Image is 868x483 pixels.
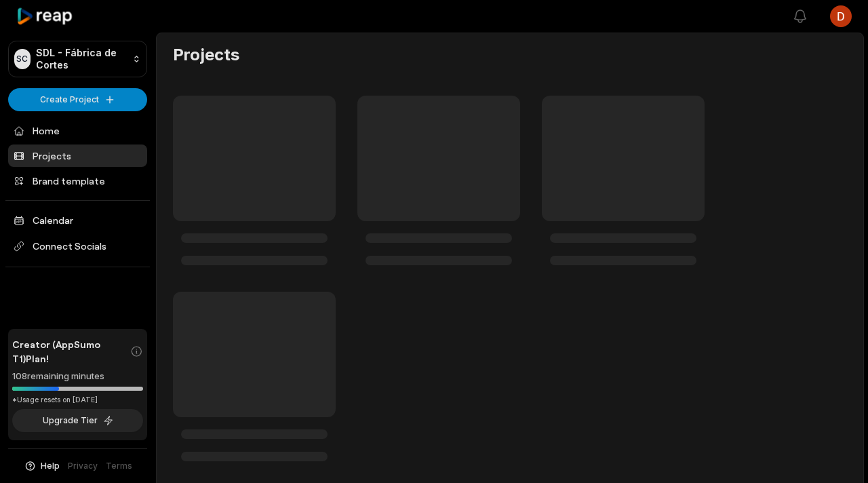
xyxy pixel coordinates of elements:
[8,144,147,167] a: Projects
[68,460,98,472] a: Privacy
[8,170,147,192] a: Brand template
[36,47,127,71] p: SDL - Fábrica de Cortes
[12,395,143,405] div: *Usage resets on [DATE]
[14,49,31,69] div: SC
[8,88,147,111] button: Create Project
[8,209,147,231] a: Calendar
[41,460,60,472] span: Help
[12,409,143,432] button: Upgrade Tier
[12,337,130,366] span: Creator (AppSumo T1) Plan!
[106,460,132,472] a: Terms
[8,119,147,142] a: Home
[12,370,143,383] div: 108 remaining minutes
[24,460,60,472] button: Help
[173,44,239,66] h2: Projects
[8,234,147,258] span: Connect Socials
